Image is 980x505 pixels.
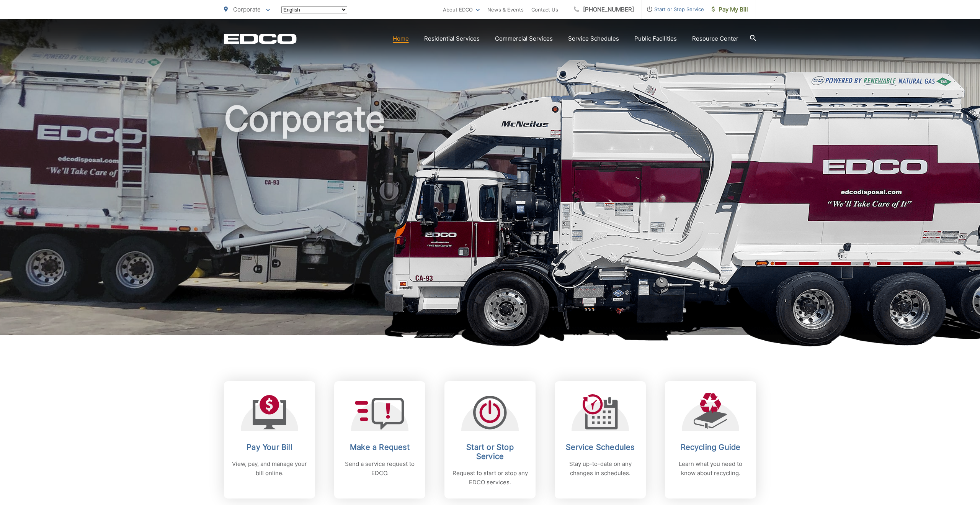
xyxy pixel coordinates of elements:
a: Commercial Services [495,34,553,43]
a: EDCD logo. Return to the homepage. [224,33,297,44]
a: Public Facilities [634,34,677,43]
a: Residential Services [424,34,480,43]
p: Request to start or stop any EDCO services. [452,469,528,487]
span: Corporate [233,6,261,13]
h2: Service Schedules [562,443,638,452]
a: Resource Center [692,34,738,43]
h1: Corporate [224,100,756,342]
h2: Make a Request [342,443,418,452]
p: Send a service request to EDCO. [342,459,418,478]
a: News & Events [487,5,524,14]
h2: Start or Stop Service [452,443,528,461]
h2: Recycling Guide [673,443,748,452]
a: Pay Your Bill View, pay, and manage your bill online. [224,381,315,498]
p: Learn what you need to know about recycling. [673,459,748,478]
a: Recycling Guide Learn what you need to know about recycling. [665,381,756,498]
a: Make a Request Send a service request to EDCO. [334,381,425,498]
h2: Pay Your Bill [232,443,307,452]
a: About EDCO [443,5,480,14]
p: Stay up-to-date on any changes in schedules. [562,459,638,478]
select: Select a language [281,6,347,13]
a: Service Schedules Stay up-to-date on any changes in schedules. [555,381,646,498]
a: Contact Us [531,5,558,14]
a: Service Schedules [568,34,619,43]
span: Pay My Bill [712,5,748,14]
p: View, pay, and manage your bill online. [232,459,307,478]
a: Home [393,34,409,43]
